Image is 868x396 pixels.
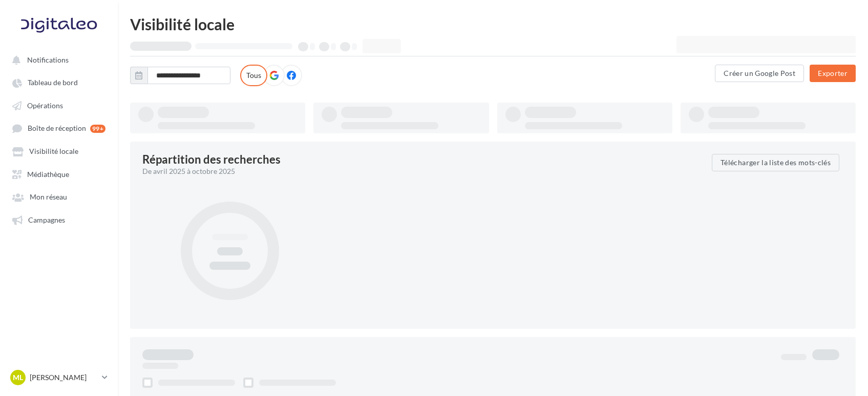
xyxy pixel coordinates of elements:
a: Médiathèque [6,165,112,183]
a: Campagnes [6,210,112,229]
button: Télécharger la liste des mots-clés [712,154,839,171]
span: Opérations [27,101,63,110]
a: ML [PERSON_NAME] [8,368,110,387]
button: Exporter [810,65,856,82]
span: Campagnes [28,215,65,224]
div: Visibilité locale [130,16,856,32]
a: Boîte de réception 99+ [6,118,112,137]
div: De avril 2025 à octobre 2025 [142,166,704,176]
a: Tableau de bord [6,73,112,91]
span: Médiathèque [27,170,69,179]
button: Créer un Google Post [715,65,804,82]
span: Tableau de bord [28,78,78,87]
span: Notifications [27,55,69,64]
span: Mon réseau [30,193,67,202]
span: ML [13,372,23,383]
span: Visibilité locale [29,147,78,156]
a: Mon réseau [6,187,112,206]
a: Opérations [6,96,112,114]
p: [PERSON_NAME] [30,372,98,383]
a: Visibilité locale [6,142,112,160]
div: Répartition des recherches [142,154,281,165]
div: 99+ [90,125,105,133]
label: Tous [240,65,267,86]
button: Notifications [6,50,108,69]
span: Boîte de réception [28,124,86,133]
